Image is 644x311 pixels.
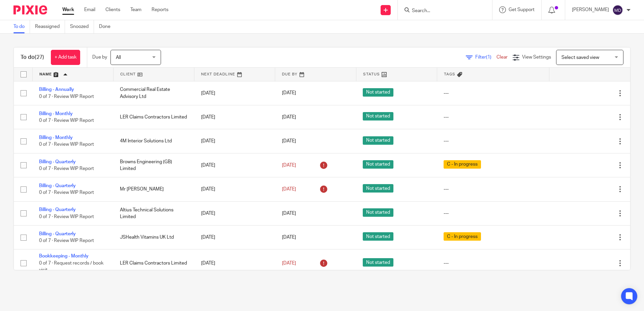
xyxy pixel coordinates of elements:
[363,136,393,145] span: Not started
[363,232,393,241] span: Not started
[194,129,275,153] td: [DATE]
[39,87,74,92] a: Billing - Annually
[35,55,44,60] span: (27)
[62,6,74,13] a: Work
[363,160,393,169] span: Not started
[92,54,107,61] p: Due by
[39,118,94,123] span: 0 of 7 · Review WIP Report
[194,249,275,277] td: [DATE]
[113,249,194,277] td: LER Claims Contractors Limited
[282,211,296,216] span: [DATE]
[39,254,89,258] a: Bookkeeping - Monthly
[612,5,623,15] img: svg%3E
[282,235,296,240] span: [DATE]
[39,166,94,171] span: 0 of 7 · Review WIP Report
[194,226,275,249] td: [DATE]
[113,153,194,177] td: Browns Engineering (GB) Limited
[509,7,535,12] span: Get Support
[444,260,542,267] div: ---
[444,160,481,169] span: C - In progress
[363,88,393,97] span: Not started
[486,55,491,60] span: (1)
[152,6,168,13] a: Reports
[35,20,65,33] a: Reassigned
[39,232,76,236] a: Billing - Quarterly
[39,111,73,116] a: Billing - Monthly
[194,105,275,129] td: [DATE]
[113,81,194,105] td: Commercial Real Estate Advisory Ltd
[99,20,116,33] a: Done
[444,210,542,217] div: ---
[113,201,194,225] td: Altius Technical Solutions Limited
[39,214,94,219] span: 0 of 7 · Review WIP Report
[522,55,551,60] span: View Settings
[39,191,94,195] span: 0 of 7 · Review WIP Report
[13,20,30,33] a: To do
[444,72,455,76] span: Tags
[444,186,542,193] div: ---
[444,90,542,97] div: ---
[444,138,542,144] div: ---
[39,238,94,243] span: 0 of 7 · Review WIP Report
[21,54,44,61] h1: To do
[39,142,94,147] span: 0 of 7 · Review WIP Report
[13,5,47,14] img: Pixie
[363,258,393,267] span: Not started
[39,261,103,273] span: 0 of 7 · Request records / book visit
[113,177,194,201] td: Mr [PERSON_NAME]
[363,208,393,217] span: Not started
[194,81,275,105] td: [DATE]
[116,55,121,60] span: All
[70,20,94,33] a: Snoozed
[572,6,609,13] p: [PERSON_NAME]
[561,55,599,60] span: Select saved view
[39,207,76,212] a: Billing - Quarterly
[282,115,296,119] span: [DATE]
[194,153,275,177] td: [DATE]
[113,105,194,129] td: LER Claims Contractors Limited
[282,261,296,266] span: [DATE]
[363,184,393,193] span: Not started
[39,135,73,140] a: Billing - Monthly
[130,6,141,13] a: Team
[194,201,275,225] td: [DATE]
[39,183,76,188] a: Billing - Quarterly
[39,94,94,99] span: 0 of 7 · Review WIP Report
[105,6,120,13] a: Clients
[282,163,296,168] span: [DATE]
[113,226,194,249] td: JSHealth Vitamins UK Ltd
[444,232,481,241] span: C - In progress
[496,55,508,60] a: Clear
[282,187,296,192] span: [DATE]
[194,177,275,201] td: [DATE]
[39,160,76,164] a: Billing - Quarterly
[282,139,296,143] span: [DATE]
[363,112,393,120] span: Not started
[84,6,95,13] a: Email
[444,114,542,120] div: ---
[113,129,194,153] td: 4M Interior Solutions Ltd
[411,8,472,14] input: Search
[51,50,80,65] a: + Add task
[282,91,296,96] span: [DATE]
[475,55,496,60] span: Filter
